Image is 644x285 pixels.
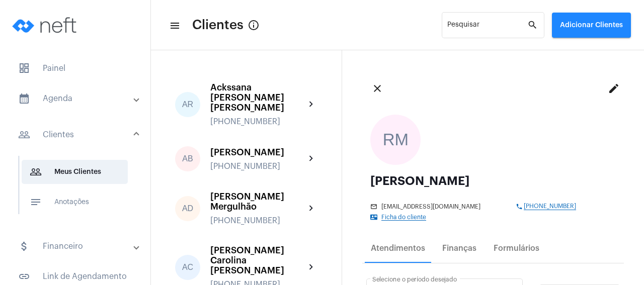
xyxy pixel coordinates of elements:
[169,20,179,32] mat-icon: sidenav icon
[18,270,30,282] mat-icon: sidenav icon
[8,5,84,45] img: logo-neft-novo-2.png
[447,23,527,31] input: Pesquisar
[175,255,200,280] div: AC
[210,245,305,275] div: [PERSON_NAME] Carolina [PERSON_NAME]
[192,17,244,33] span: Clientes
[370,175,616,187] div: [PERSON_NAME]
[305,99,317,111] mat-icon: chevron_right
[175,92,200,117] div: AR
[552,13,631,38] button: Adicionar Clientes
[305,203,317,215] mat-icon: chevron_right
[6,151,150,228] div: sidenav iconClientes
[370,203,378,210] mat-icon: mail_outline
[442,244,476,253] div: Finanças
[608,82,620,94] mat-icon: edit
[18,129,134,141] mat-panel-title: Clientes
[305,153,317,165] mat-icon: chevron_right
[210,82,305,113] div: Ackssana [PERSON_NAME] [PERSON_NAME]
[524,203,576,210] span: [PHONE_NUMBER]
[22,160,128,184] span: Meus Clientes
[248,19,260,31] mat-icon: Button that displays a tooltip when focused or hovered over
[6,234,150,258] mat-expansion-panel-header: sidenav iconFinanceiro
[10,56,140,80] span: Painel
[210,117,305,126] div: [PHONE_NUMBER]
[494,244,539,253] div: Formulários
[175,146,200,171] div: AB
[244,15,264,35] button: Button that displays a tooltip when focused or hovered over
[6,86,150,111] mat-expansion-panel-header: sidenav iconAgenda
[18,240,30,252] mat-icon: sidenav icon
[18,129,30,141] mat-icon: sidenav icon
[30,196,42,208] mat-icon: sidenav icon
[18,92,30,105] mat-icon: sidenav icon
[210,192,305,212] div: [PERSON_NAME] Mergulhão
[371,244,425,253] div: Atendimentos
[370,214,378,221] mat-icon: contact_mail
[371,82,383,94] mat-icon: close
[210,147,305,157] div: [PERSON_NAME]
[18,62,30,74] span: sidenav icon
[305,261,317,273] mat-icon: chevron_right
[210,162,305,171] div: [PHONE_NUMBER]
[22,190,128,214] span: Anotações
[527,19,539,31] mat-icon: search
[381,204,480,210] span: [EMAIL_ADDRESS][DOMAIN_NAME]
[370,115,421,165] div: RM
[18,92,134,105] mat-panel-title: Agenda
[30,166,42,178] mat-icon: sidenav icon
[381,214,426,221] span: Ficha do cliente
[210,216,305,225] div: [PHONE_NUMBER]
[560,22,623,29] span: Adicionar Clientes
[516,203,524,210] mat-icon: phone
[18,240,134,252] mat-panel-title: Financeiro
[175,196,200,221] div: AD
[6,119,150,151] mat-expansion-panel-header: sidenav iconClientes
